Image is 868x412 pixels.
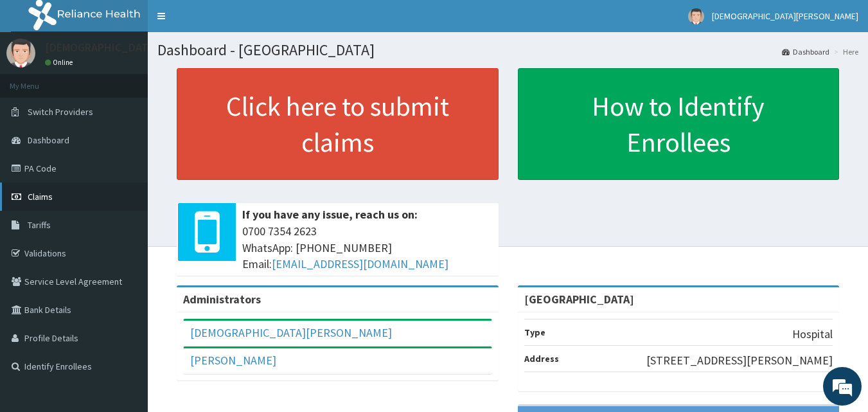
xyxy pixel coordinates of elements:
[24,64,52,96] img: d_794563401_company_1708531726252_794563401
[688,8,704,24] img: User Image
[75,124,177,254] span: We're online!
[524,292,634,307] strong: [GEOGRAPHIC_DATA]
[28,191,53,202] span: Claims
[831,46,858,57] li: Here
[190,353,276,368] a: [PERSON_NAME]
[67,72,216,89] div: Chat with us now
[518,68,840,180] a: How to Identify Enrollees
[45,42,243,53] p: [DEMOGRAPHIC_DATA][PERSON_NAME]
[242,223,492,273] span: 0700 7354 2623 WhatsApp: [PHONE_NUMBER] Email:
[524,353,559,364] b: Address
[177,68,499,180] a: Click here to submit claims
[242,207,418,222] b: If you have any issue, reach us on:
[28,134,69,146] span: Dashboard
[157,42,858,58] h1: Dashboard - [GEOGRAPHIC_DATA]
[272,256,448,271] a: [EMAIL_ADDRESS][DOMAIN_NAME]
[183,292,261,307] b: Administrators
[28,219,51,231] span: Tariffs
[6,39,35,67] img: User Image
[190,325,392,340] a: [DEMOGRAPHIC_DATA][PERSON_NAME]
[646,352,833,369] p: [STREET_ADDRESS][PERSON_NAME]
[28,106,93,118] span: Switch Providers
[712,10,858,22] span: [DEMOGRAPHIC_DATA][PERSON_NAME]
[6,275,245,320] textarea: Type your message and hit 'Enter'
[211,6,242,37] div: Minimize live chat window
[792,326,833,343] p: Hospital
[45,58,76,67] a: Online
[782,46,829,57] a: Dashboard
[524,327,545,338] b: Type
